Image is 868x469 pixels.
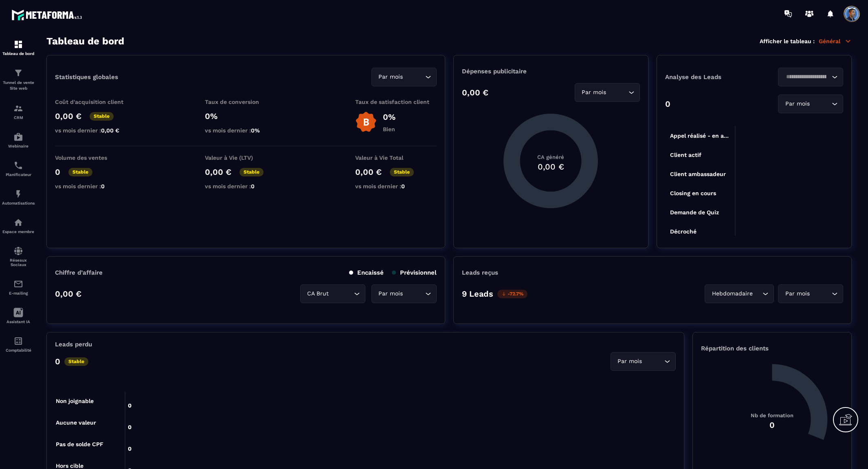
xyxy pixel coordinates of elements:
p: vs mois dernier : [205,127,286,134]
p: Webinaire [2,144,35,148]
img: logo [11,7,85,22]
span: Par mois [377,73,405,81]
p: E-mailing [2,291,35,295]
p: 0,00 € [462,88,488,97]
p: Répartition des clients [701,345,843,352]
p: 0,00 € [355,167,382,177]
p: vs mois dernier : [355,183,437,189]
div: Search for option [300,284,365,303]
p: vs mois dernier : [205,183,286,189]
p: CRM [2,115,35,120]
p: Réseaux Sociaux [2,258,35,267]
p: Comptabilité [2,348,35,352]
div: Search for option [705,284,774,303]
p: Coût d'acquisition client [55,99,136,105]
a: automationsautomationsEspace membre [2,211,35,240]
tspan: Non joignable [56,398,94,405]
p: 0% [383,112,396,122]
p: Automatisations [2,201,35,205]
p: Stable [68,168,92,176]
tspan: Client ambassadeur [670,171,726,177]
tspan: Aucune valeur [56,419,96,426]
p: Planificateur [2,172,35,177]
div: Search for option [778,95,843,113]
img: social-network [13,246,23,256]
tspan: Pas de solde CPF [56,441,103,447]
img: formation [13,103,23,113]
p: -72.7% [497,290,527,298]
h3: Tableau de bord [46,35,124,47]
p: Stable [64,357,88,366]
a: Assistant IA [2,302,35,330]
span: 0 [251,183,255,189]
p: Chiffre d’affaire [55,269,103,276]
p: 9 Leads [462,289,493,299]
span: CA Brut [305,289,331,298]
img: b-badge-o.b3b20ee6.svg [355,111,377,133]
input: Search for option [783,73,830,81]
p: Leads perdu [55,341,92,348]
p: Général [819,37,852,45]
p: 0 [55,167,60,177]
p: Stable [240,168,264,176]
tspan: Appel réalisé - en a... [670,132,729,139]
span: Par mois [580,88,608,97]
p: Encaissé [349,269,384,276]
span: Par mois [783,99,811,108]
p: Volume des ventes [55,154,136,161]
tspan: Hors cible [56,462,84,469]
span: 0 [101,183,105,189]
input: Search for option [644,357,662,366]
span: Hebdomadaire [710,289,754,298]
p: 0,00 € [55,111,81,121]
div: Search for option [575,83,640,102]
p: Stable [90,112,114,121]
p: Stable [390,168,414,176]
input: Search for option [331,289,352,298]
img: automations [13,132,23,142]
a: formationformationCRM [2,97,35,126]
p: Leads reçus [462,269,498,276]
span: Par mois [783,289,811,298]
input: Search for option [811,99,830,108]
a: formationformationTunnel de vente Site web [2,62,35,97]
p: Assistant IA [2,319,35,324]
p: 0 [55,357,60,366]
input: Search for option [754,289,760,298]
p: Dépenses publicitaire [462,68,640,75]
input: Search for option [608,88,626,97]
p: 0,00 € [55,289,81,299]
p: Analyse des Leads [665,73,754,81]
p: vs mois dernier : [55,183,136,189]
p: Prévisionnel [392,269,437,276]
p: 0% [205,111,286,121]
input: Search for option [405,289,423,298]
span: 0,00 € [101,127,119,134]
img: email [13,279,23,289]
div: Search for option [371,284,437,303]
p: Taux de satisfaction client [355,99,437,105]
img: formation [13,40,23,49]
div: Search for option [371,68,437,86]
div: Search for option [778,68,843,86]
span: Par mois [616,357,644,366]
tspan: Décroché [670,228,697,235]
p: Tableau de bord [2,51,35,56]
span: Par mois [377,289,405,298]
img: automations [13,189,23,199]
p: vs mois dernier : [55,127,136,134]
p: Afficher le tableau : [760,38,815,44]
span: 0% [251,127,260,134]
a: schedulerschedulerPlanificateur [2,154,35,183]
p: Valeur à Vie (LTV) [205,154,286,161]
a: social-networksocial-networkRéseaux Sociaux [2,240,35,273]
p: Valeur à Vie Total [355,154,437,161]
p: 0,00 € [205,167,231,177]
p: Bien [383,126,396,132]
a: formationformationTableau de bord [2,33,35,62]
img: automations [13,218,23,227]
div: Search for option [611,352,676,371]
a: automationsautomationsAutomatisations [2,183,35,211]
div: Search for option [778,284,843,303]
span: 0 [401,183,405,189]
